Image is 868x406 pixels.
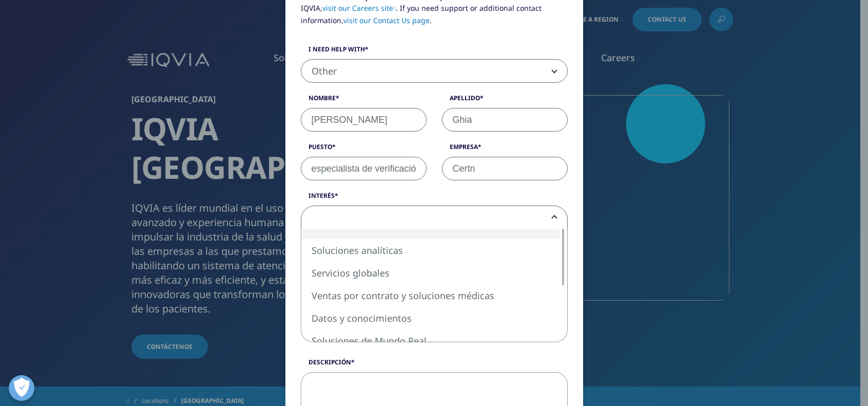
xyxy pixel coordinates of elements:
[322,3,396,13] a: visit our Careers site
[301,45,568,59] label: I need help with
[301,60,567,83] span: Other
[301,358,568,372] label: descripción
[442,94,568,108] label: Apellido
[343,15,430,25] a: visit our Contact Us page
[301,59,568,83] span: Other
[301,142,427,157] label: Puesto
[301,191,568,206] label: Interés
[301,94,427,108] label: Nombre
[301,239,560,262] li: Soluciones analíticas
[301,262,560,284] li: Servicios globales
[301,284,560,307] li: Ventas por contrato y soluciones médicas
[301,329,560,352] li: Soluciones de Mundo Real
[9,375,34,401] button: Open Preferences
[301,307,560,329] li: Datos y conocimientos
[442,142,568,157] label: Empresa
